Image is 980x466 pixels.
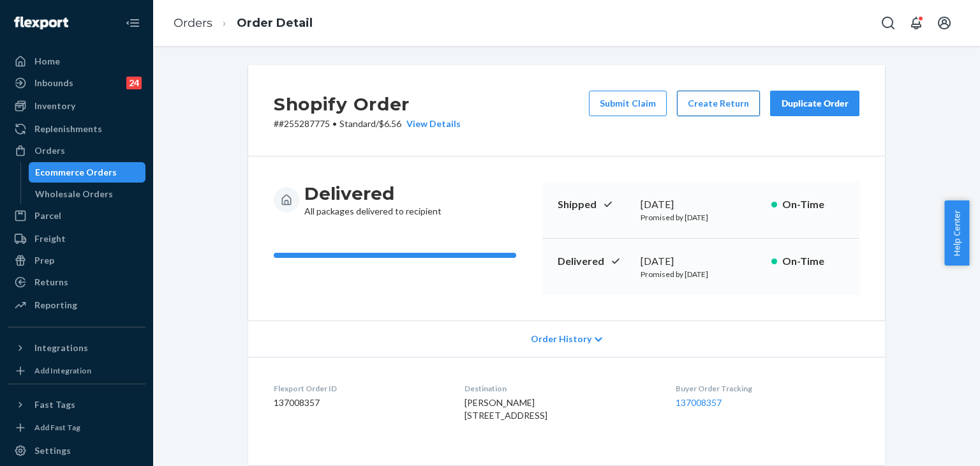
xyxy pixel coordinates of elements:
span: [PERSON_NAME] [STREET_ADDRESS] [464,397,547,421]
p: Shipped [558,197,630,212]
ol: breadcrumbs [163,4,323,42]
p: Promised by [DATE] [641,269,761,280]
h3: Delivered [304,182,442,205]
a: Home [8,51,145,71]
button: Create Return [677,91,760,116]
button: Help Center [944,200,969,266]
a: Freight [8,229,145,249]
a: Settings [8,440,145,461]
a: Parcel [8,206,145,226]
button: Fast Tags [8,395,145,415]
img: Flexport logo [14,17,68,29]
p: # #255287775 / $6.56 [274,117,461,130]
button: Integrations [8,338,145,358]
div: Wholesale Orders [35,188,113,200]
p: On-Time [782,197,844,212]
a: Orders [8,140,145,161]
h2: Shopify Order [274,91,461,117]
button: View Details [401,117,461,130]
a: Add Fast Tag [8,420,145,435]
dt: Buyer Order Tracking [676,383,859,394]
div: Add Fast Tag [34,422,80,433]
a: Prep [8,250,145,271]
a: Orders [174,16,212,30]
div: Prep [34,254,54,267]
dd: 137008357 [274,396,444,409]
a: Returns [8,272,145,292]
button: Open notifications [903,10,929,36]
div: Freight [34,232,66,245]
div: 24 [126,77,142,89]
a: Inventory [8,96,145,116]
p: Promised by [DATE] [641,212,761,223]
div: Orders [34,144,65,157]
div: Returns [34,276,68,289]
span: • [332,118,337,129]
a: Reporting [8,295,145,315]
p: On-Time [782,254,844,269]
div: Duplicate Order [781,97,849,110]
a: Wholesale Orders [29,184,146,204]
dt: Flexport Order ID [274,383,444,394]
div: Integrations [34,342,88,354]
div: Inventory [34,100,75,112]
span: Order History [531,333,591,345]
div: Reporting [34,299,77,312]
button: Open Search Box [875,10,901,36]
div: All packages delivered to recipient [304,182,442,218]
button: Submit Claim [589,91,667,116]
a: Add Integration [8,363,145,379]
div: Fast Tags [34,398,75,411]
div: Settings [34,444,71,457]
div: Home [34,55,60,68]
div: Replenishments [34,123,102,135]
div: [DATE] [641,254,761,269]
dt: Destination [464,383,655,394]
span: Standard [339,118,376,129]
a: Ecommerce Orders [29,162,146,183]
div: Inbounds [34,77,73,89]
div: Ecommerce Orders [35,166,117,179]
a: Replenishments [8,119,145,139]
div: Add Integration [34,365,91,376]
button: Open account menu [932,10,957,36]
p: Delivered [558,254,630,269]
button: Duplicate Order [770,91,859,116]
button: Close Navigation [120,10,145,36]
div: [DATE] [641,197,761,212]
div: Parcel [34,209,61,222]
a: 137008357 [676,397,722,408]
a: Inbounds24 [8,73,145,93]
a: Order Detail [237,16,313,30]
